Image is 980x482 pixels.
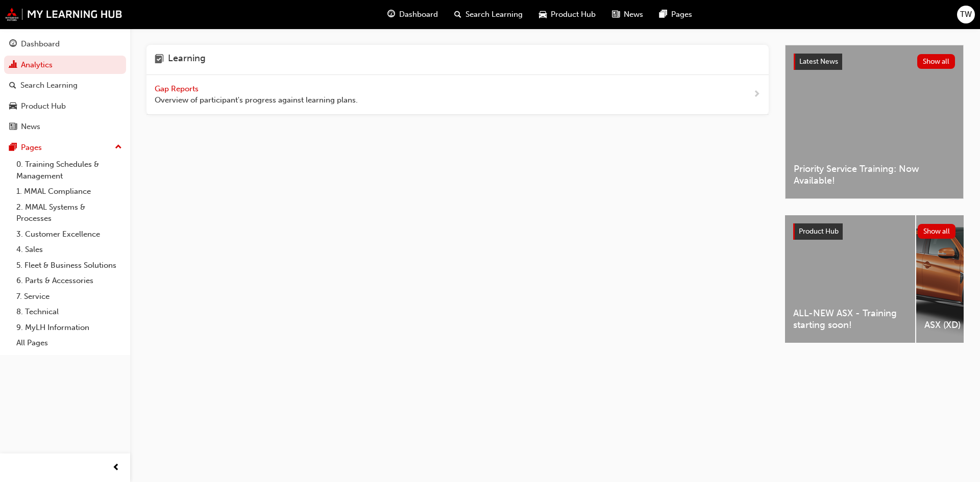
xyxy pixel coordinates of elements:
[624,9,643,20] span: News
[112,462,120,474] span: prev-icon
[960,9,972,20] span: TW
[12,199,126,226] a: 2. MMAL Systems & Processes
[12,242,126,258] a: 4. Sales
[753,88,761,101] span: next-icon
[20,80,78,91] div: Search Learning
[4,97,126,116] a: Product Hub
[4,76,126,95] a: Search Learning
[12,226,126,242] a: 3. Customer Excellence
[155,53,164,66] span: learning-icon
[21,100,66,112] div: Product Hub
[21,38,60,50] div: Dashboard
[12,289,126,305] a: 7. Service
[651,4,700,25] a: pages-iconPages
[612,8,620,21] span: news-icon
[155,94,358,106] span: Overview of participant's progress against learning plans.
[799,57,838,66] span: Latest News
[12,157,126,184] a: 0. Training Schedules & Management
[785,45,964,199] a: Latest NewsShow allPriority Service Training: Now Available!
[917,54,955,69] button: Show all
[155,84,201,93] span: Gap Reports
[4,33,126,138] button: DashboardAnalyticsSearch LearningProduct HubNews
[793,308,907,331] span: ALL-NEW ASX - Training starting soon!
[446,4,531,25] a: search-iconSearch Learning
[12,320,126,336] a: 9. MyLH Information
[794,163,955,186] span: Priority Service Training: Now Available!
[12,273,126,289] a: 6. Parts & Accessories
[12,304,126,320] a: 8. Technical
[454,8,461,21] span: search-icon
[4,138,126,157] button: Pages
[799,227,839,236] span: Product Hub
[399,9,438,20] span: Dashboard
[9,81,16,90] span: search-icon
[146,75,769,115] a: Gap Reports Overview of participant's progress against learning plans.next-icon
[4,35,126,54] a: Dashboard
[794,54,955,70] a: Latest NewsShow all
[21,121,40,133] div: News
[671,9,692,20] span: Pages
[115,141,122,154] span: up-icon
[379,4,446,25] a: guage-iconDashboard
[168,53,206,66] h4: Learning
[659,8,667,21] span: pages-icon
[9,102,17,111] span: car-icon
[5,8,122,21] img: mmal
[9,122,17,132] span: news-icon
[785,215,915,343] a: ALL-NEW ASX - Training starting soon!
[9,143,17,153] span: pages-icon
[12,258,126,273] a: 5. Fleet & Business Solutions
[12,335,126,351] a: All Pages
[12,184,126,199] a: 1. MMAL Compliance
[539,8,547,21] span: car-icon
[551,9,596,20] span: Product Hub
[4,117,126,136] a: News
[9,61,17,70] span: chart-icon
[957,6,975,23] button: TW
[793,223,955,240] a: Product HubShow all
[531,4,604,25] a: car-iconProduct Hub
[604,4,651,25] a: news-iconNews
[4,56,126,74] a: Analytics
[21,142,42,154] div: Pages
[9,40,17,49] span: guage-icon
[918,224,956,239] button: Show all
[465,9,523,20] span: Search Learning
[387,8,395,21] span: guage-icon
